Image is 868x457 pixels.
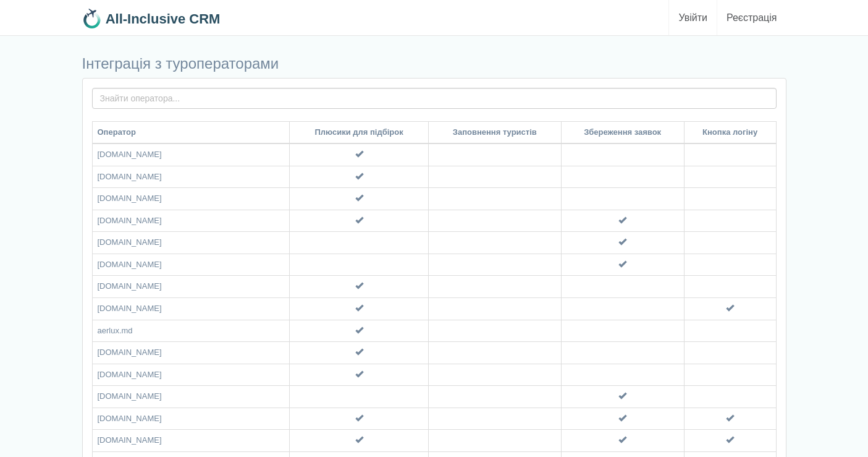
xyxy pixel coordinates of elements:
th: Оператор [92,121,290,143]
td: [DOMAIN_NAME] [92,210,290,232]
th: Кнопка логіну [684,121,776,143]
b: All-Inclusive CRM [106,11,221,27]
td: [DOMAIN_NAME] [92,166,290,188]
th: Плюсики для підбірок [290,121,429,143]
td: [DOMAIN_NAME] [92,342,290,364]
td: [DOMAIN_NAME] [92,232,290,254]
td: aerlux.md [92,320,290,342]
td: [DOMAIN_NAME] [92,254,290,276]
td: [DOMAIN_NAME] [92,298,290,320]
td: [DOMAIN_NAME] [92,430,290,452]
td: [DOMAIN_NAME] [92,408,290,430]
th: Заповнення туристів [429,121,562,143]
td: [DOMAIN_NAME] [92,188,290,210]
td: [DOMAIN_NAME] [92,364,290,386]
input: Знайти оператора... [92,88,777,109]
td: [DOMAIN_NAME] [92,276,290,298]
h3: Інтеграція з туроператорами [82,56,786,72]
td: [DOMAIN_NAME] [92,143,290,166]
img: 32x32.png [82,9,102,28]
th: Збереження заявок [561,121,684,143]
td: [DOMAIN_NAME] [92,386,290,408]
